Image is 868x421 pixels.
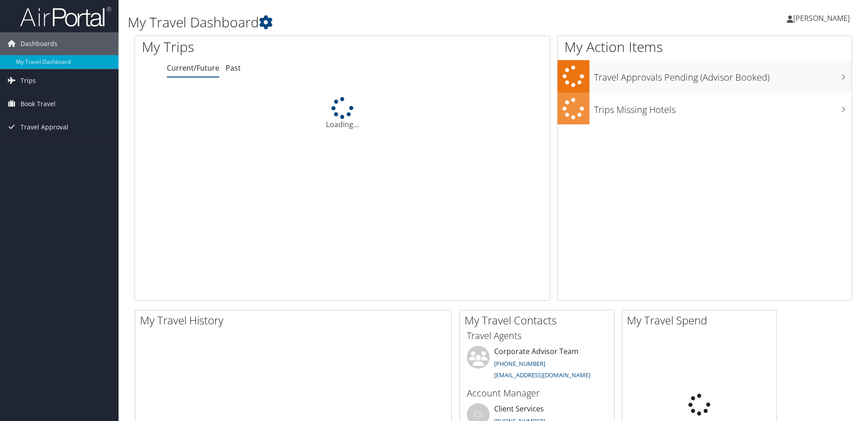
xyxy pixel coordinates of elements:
[21,116,68,139] span: Travel Approval
[594,99,852,116] h3: Trips Missing Hotels
[558,60,852,92] a: Travel Approvals Pending (Advisor Booked)
[494,371,590,379] a: [EMAIL_ADDRESS][DOMAIN_NAME]
[558,92,852,125] a: Trips Missing Hotels
[462,346,612,383] li: Corporate Advisor Team
[467,387,607,400] h3: Account Manager
[793,13,850,23] span: [PERSON_NAME]
[467,329,607,342] h3: Travel Agents
[128,13,615,32] h1: My Travel Dashboard
[135,97,550,130] div: Loading...
[465,313,614,328] h2: My Travel Contacts
[494,359,545,368] a: [PHONE_NUMBER]
[142,37,370,56] h1: My Trips
[20,6,111,27] img: airportal-logo.png
[226,63,241,73] a: Past
[594,67,852,84] h3: Travel Approvals Pending (Advisor Booked)
[140,313,451,328] h2: My Travel History
[558,37,852,56] h1: My Action Items
[21,32,57,55] span: Dashboards
[167,63,219,73] a: Current/Future
[627,313,776,328] h2: My Travel Spend
[21,69,36,92] span: Trips
[21,92,56,115] span: Book Travel
[787,5,859,32] a: [PERSON_NAME]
